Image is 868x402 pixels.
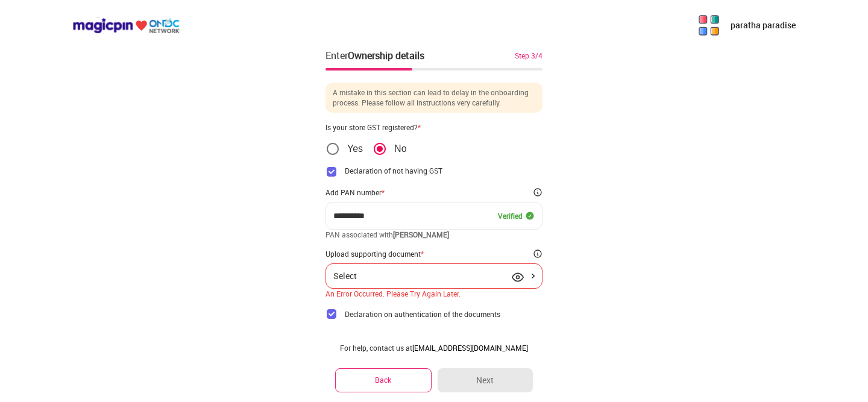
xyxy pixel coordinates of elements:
[533,187,542,197] img: informationCircleBlack.2195f373.svg
[347,143,363,155] p: Yes
[498,211,535,221] div: Verified
[515,50,542,61] div: Step 3/4
[325,166,338,178] img: checkbox_purple.ceb64cee.svg
[333,271,357,281] div: Select
[394,143,406,155] p: No
[512,271,524,283] img: eye.ea485837.svg
[325,83,542,113] div: A mistake in this section can lead to delay in the onboarding process. Please follow all instruct...
[325,187,385,197] div: Add PAN number
[533,249,542,259] img: informationCircleBlack.2195f373.svg
[335,343,533,353] div: For help, contact us at
[393,230,449,239] span: [PERSON_NAME]
[345,309,500,319] span: Declaration on authentication of the documents
[525,211,535,221] img: tick_withdraw_new.7e6cd836.svg
[325,308,338,320] img: checkbox_purple.ceb64cee.svg
[412,343,528,353] a: [EMAIL_ADDRESS][DOMAIN_NAME]
[697,13,721,37] img: 5kpy1OYlDsuLhLgQzvHA0b3D2tpYM65o7uN6qQmrajoZMvA06tM6FZ_Luz5y1fMPyyl3GnnvzWZcaj6n5kJuFGoMPPY
[325,142,407,156] div: position
[325,289,542,298] div: An Error Occurred. Please Try Again Later.
[325,230,542,239] div: PAN associated with
[532,274,535,278] img: Iju7Iju3ICEEjJCD5ANqUkeuu9rUcAAAAAElFTkSuQmCC
[345,166,442,175] span: Declaration of not having GST
[731,19,796,31] p: paratha paradise
[325,48,424,63] div: Enter
[72,17,180,34] img: ondc-logo-new-small.8a59708e.svg
[438,368,533,392] button: Next
[348,49,424,62] div: Ownership details
[325,122,542,132] div: Is your store GST registered?
[325,249,424,259] div: Upload supporting document
[335,368,432,392] button: Back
